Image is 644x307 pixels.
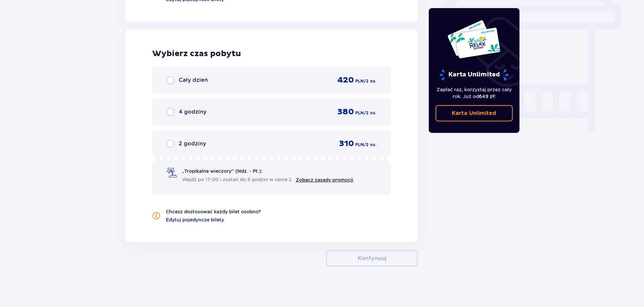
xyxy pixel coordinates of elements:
[179,76,208,84] span: Cały dzień
[337,107,354,117] span: 380
[179,108,206,116] span: 4 godziny
[182,176,293,183] span: Wejdź po 17:00 i zostań do 5 godzin w cenie 2.
[166,208,261,215] p: Chcesz dostosować każdy bilet osobno?
[355,142,364,148] span: PLN
[337,75,354,85] span: 420
[452,110,496,117] p: Karta Unlimited
[355,110,364,116] span: PLN
[296,177,353,183] a: Zobacz zasady promocji
[166,216,224,223] a: Edytuj pojedyncze bilety
[179,140,206,147] span: 2 godziny
[326,250,418,266] button: Kontynuuj
[436,105,513,121] a: Karta Unlimited
[364,78,376,84] span: / 2 os.
[364,110,376,116] span: / 2 os.
[358,255,386,262] p: Kontynuuj
[355,78,364,84] span: PLN
[182,168,263,174] span: „Tropikalne wieczory" (Ndz. - Pt.):
[339,139,354,149] span: 310
[439,69,509,81] p: Karta Unlimited
[479,94,494,99] span: 649 zł
[364,142,376,148] span: / 2 os.
[447,20,501,59] img: Dwie karty całoroczne do Suntago z napisem 'UNLIMITED RELAX', na białym tle z tropikalnymi liśćmi...
[152,49,391,59] h2: Wybierz czas pobytu
[436,86,513,100] p: Zapłać raz, korzystaj przez cały rok. Już od !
